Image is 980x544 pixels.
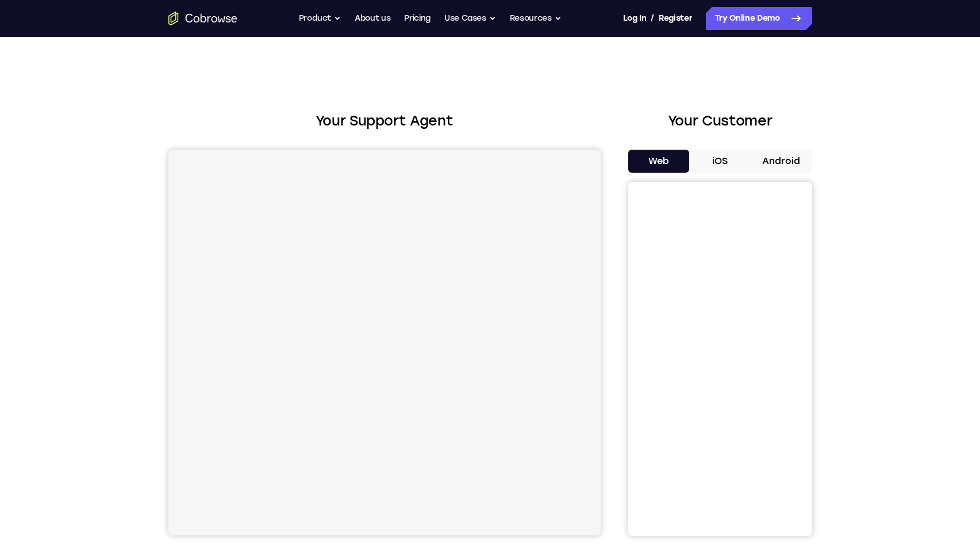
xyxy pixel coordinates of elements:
[659,7,692,30] a: Register
[168,12,237,25] a: Go to the home page
[168,111,601,131] h2: Your Support Agent
[404,7,431,30] a: Pricing
[355,7,390,30] a: About us
[689,150,751,173] button: iOS
[751,150,812,173] button: Android
[299,7,341,30] button: Product
[623,7,646,30] a: Log In
[651,12,654,25] span: /
[168,150,601,535] iframe: Agent
[706,7,812,30] a: Try Online Demo
[444,7,496,30] button: Use Cases
[510,7,562,30] button: Resources
[628,111,812,131] h2: Your Customer
[628,150,690,173] button: Web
